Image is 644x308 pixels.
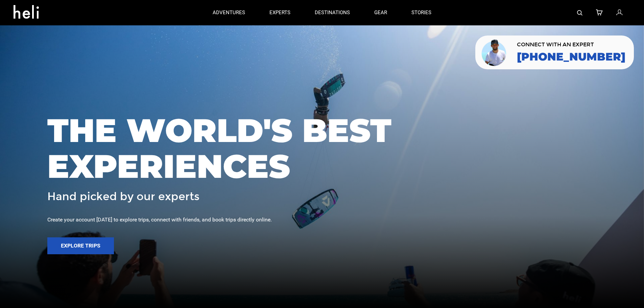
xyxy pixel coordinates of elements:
[480,38,508,67] img: contact our team
[47,113,597,184] span: THE WORLD'S BEST EXPERIENCES
[577,10,582,16] img: search-bar-icon.svg
[47,191,199,203] span: Hand picked by our experts
[47,237,114,254] button: Explore Trips
[47,216,597,224] div: Create your account [DATE] to explore trips, connect with friends, and book trips directly online.
[213,9,245,16] p: adventures
[517,42,625,47] span: CONNECT WITH AN EXPERT
[269,9,290,16] p: experts
[315,9,350,16] p: destinations
[517,51,625,63] a: [PHONE_NUMBER]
